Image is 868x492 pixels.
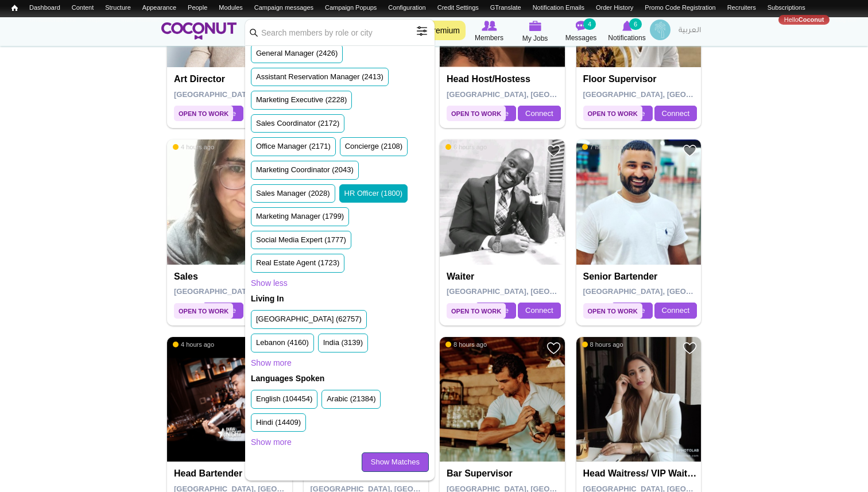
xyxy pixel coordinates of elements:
span: 8 hours ago [582,340,623,348]
span: 4 hours ago [173,143,214,151]
label: India (3139) [323,338,363,348]
a: Modules [213,3,249,13]
span: 7 hours ago [582,143,623,151]
a: Promo Code Registration [639,3,721,13]
a: Home [6,3,24,14]
span: 8 hours ago [445,340,487,348]
span: [GEOGRAPHIC_DATA], [GEOGRAPHIC_DATA] [174,287,338,296]
span: 4 hours ago [173,340,214,348]
span: Open to Work [174,303,233,319]
a: HelloCoconut [778,15,830,25]
a: Add to Favourites [547,144,561,158]
span: [GEOGRAPHIC_DATA], [GEOGRAPHIC_DATA] [447,90,610,99]
a: Notification Emails [527,3,590,13]
a: Invite Statistics [115,15,169,25]
a: Reports [82,15,115,25]
label: English (104454) [256,394,312,405]
label: Concierge (2108) [345,141,402,152]
a: Go Premium [409,21,466,40]
h4: Head Waitress/ VIP Waitress/ Waitress [583,468,697,479]
a: Show less [251,277,288,289]
a: Recruiters [722,3,762,13]
h4: Floor Supervisor [583,74,697,84]
span: [GEOGRAPHIC_DATA], [GEOGRAPHIC_DATA] [174,90,338,99]
h4: Head Bartender [174,468,288,479]
span: Messages [565,32,597,44]
a: Unsubscribe List [24,15,82,25]
label: Marketing Executive (2228) [256,95,347,106]
span: 6 hours ago [445,143,487,151]
h4: Bar Supervisor [447,468,561,479]
a: Messages Messages 4 [558,20,604,44]
span: My Jobs [522,33,548,44]
a: Credit Settings [432,3,485,13]
h4: Senior Bartender [583,272,697,282]
span: Open to Work [583,303,642,319]
a: Order History [590,3,639,13]
span: [GEOGRAPHIC_DATA], [GEOGRAPHIC_DATA] [447,287,610,296]
a: Connect [518,106,560,122]
strong: Coconut [799,16,824,23]
a: Structure [99,3,137,13]
a: Appearance [137,3,182,13]
a: Configuration [382,3,431,13]
label: General Manager (2426) [256,48,338,59]
label: Hindi (14409) [256,417,301,428]
label: Real Estate Agent (1723) [256,258,339,269]
label: HR Officer (1800) [344,188,403,199]
span: Notifications [608,32,645,44]
label: Arabic (21384) [327,394,375,405]
span: Open to Work [583,106,642,121]
a: People [182,3,213,13]
a: Add to Favourites [547,341,561,355]
span: Open to Work [174,106,233,121]
label: Sales Manager (2028) [256,188,330,199]
span: Members [475,32,503,44]
a: Campaign Popups [319,3,382,13]
label: Office Manager (2171) [256,141,331,152]
h2: Living In [251,293,429,305]
a: Campaign messages [249,3,319,13]
h4: Waiter [447,272,561,282]
a: Dashboard [24,3,66,13]
a: Log out [830,15,862,25]
span: [GEOGRAPHIC_DATA], [GEOGRAPHIC_DATA] [583,90,747,99]
a: Add to Favourites [683,341,697,355]
h2: Languages Spoken [251,373,429,385]
a: Browse Members Members [466,20,512,44]
h4: Sales [174,272,288,282]
a: Connect [654,106,697,122]
label: Marketing Coordinator (2043) [256,165,354,176]
a: Subscriptions [762,3,811,13]
label: [GEOGRAPHIC_DATA] (62757) [256,314,362,325]
h4: Art Director [174,74,288,84]
a: Show more [251,436,292,448]
a: Show more [251,357,292,369]
label: Marketing Manager (1799) [256,211,344,222]
a: Add to Favourites [683,144,697,158]
img: Home [161,22,237,40]
label: Social Media Expert (1777) [256,235,346,246]
a: Connect [654,303,697,319]
input: Search members by role or city [245,20,435,45]
a: GTranslate [485,3,527,13]
a: Show Matches [362,452,429,472]
a: My Jobs My Jobs [512,20,558,44]
span: Open to Work [447,303,506,319]
a: العربية [673,20,707,42]
span: [GEOGRAPHIC_DATA], [GEOGRAPHIC_DATA] [583,287,747,296]
a: Content [66,3,99,13]
a: Connect [518,303,560,319]
label: Assistant Reservation Manager (2413) [256,72,383,83]
h4: Head Host/Hostess [447,74,561,84]
label: Sales Coordinator (2172) [256,118,339,129]
span: Open to Work [447,106,506,121]
a: Notifications Notifications 6 [604,20,650,44]
span: Home [11,4,18,12]
label: Lebanon (4160) [256,338,309,348]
